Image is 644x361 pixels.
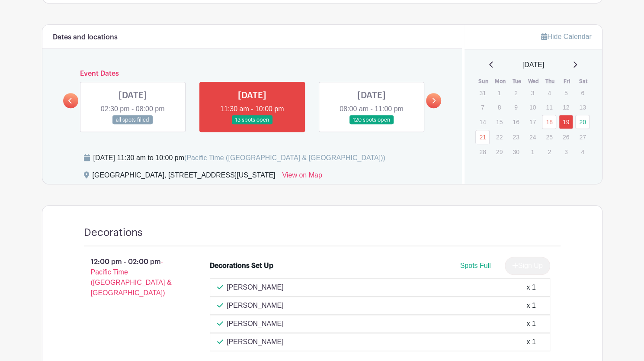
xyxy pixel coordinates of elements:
[525,145,540,158] p: 1
[526,319,535,329] div: x 1
[575,100,590,114] p: 13
[78,70,426,78] h6: Event Dates
[475,86,490,100] p: 31
[475,100,490,114] p: 7
[541,77,558,86] th: Thu
[227,337,284,347] p: [PERSON_NAME]
[542,86,556,100] p: 4
[559,86,573,100] p: 5
[509,100,523,114] p: 9
[575,77,592,86] th: Sat
[575,145,590,158] p: 4
[70,253,196,302] p: 12:00 pm - 02:00 pm
[526,337,535,347] div: x 1
[526,282,535,293] div: x 1
[542,130,556,144] p: 25
[575,115,590,129] a: 20
[509,130,523,144] p: 23
[575,130,590,144] p: 27
[525,100,540,114] p: 10
[559,100,573,114] p: 12
[492,77,509,86] th: Mon
[84,226,143,239] h4: Decorations
[93,170,276,184] div: [GEOGRAPHIC_DATA], [STREET_ADDRESS][US_STATE]
[509,115,523,129] p: 16
[542,145,556,158] p: 2
[227,282,284,293] p: [PERSON_NAME]
[492,145,506,158] p: 29
[475,77,492,86] th: Sun
[460,262,490,269] span: Spots Full
[492,100,506,114] p: 8
[575,86,590,100] p: 6
[492,115,506,129] p: 15
[558,77,575,86] th: Fri
[526,300,535,311] div: x 1
[492,130,506,144] p: 22
[93,153,385,163] div: [DATE] 11:30 am to 10:00 pm
[227,319,284,329] p: [PERSON_NAME]
[541,33,591,40] a: Hide Calendar
[210,261,273,271] div: Decorations Set Up
[508,77,525,86] th: Tue
[492,86,506,100] p: 1
[542,115,556,129] a: 18
[227,300,284,311] p: [PERSON_NAME]
[525,115,540,129] p: 17
[525,77,542,86] th: Wed
[509,86,523,100] p: 2
[525,86,540,100] p: 3
[559,130,573,144] p: 26
[559,145,573,158] p: 3
[184,154,385,161] span: (Pacific Time ([GEOGRAPHIC_DATA] & [GEOGRAPHIC_DATA]))
[475,115,490,129] p: 14
[282,170,322,184] a: View on Map
[509,145,523,158] p: 30
[525,130,540,144] p: 24
[559,115,573,129] a: 19
[542,100,556,114] p: 11
[53,33,118,42] h6: Dates and locations
[522,60,544,70] span: [DATE]
[475,145,490,158] p: 28
[475,130,490,144] a: 21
